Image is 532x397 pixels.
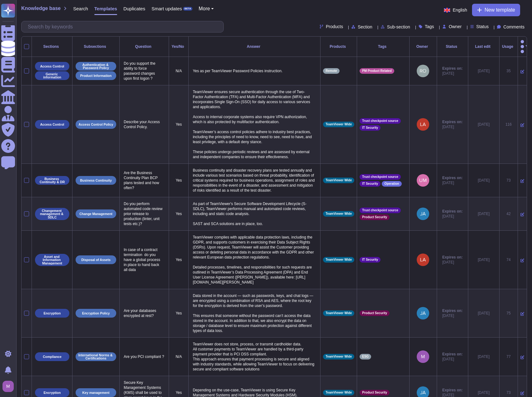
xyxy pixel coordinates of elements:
p: Business Continuity & DR [37,177,67,184]
span: Expires on: [442,209,463,214]
p: Yes [172,122,186,127]
button: user [1,379,18,393]
div: Products [323,45,354,48]
div: [DATE] [471,257,497,262]
span: [DATE] [442,124,463,129]
img: user [417,208,429,220]
p: Yes [172,257,186,262]
span: Product Security [362,312,387,315]
p: N/A [172,68,186,73]
span: TeamViewer Wide [326,212,352,215]
p: Encryption [44,391,61,394]
span: Section [358,25,372,29]
div: Subsections [75,45,117,48]
img: user [417,307,429,319]
span: Expires on: [442,352,463,357]
button: New template [472,4,520,16]
span: [DATE] [442,214,463,219]
span: Tags [425,24,434,29]
p: TeamViewer ensures secure authentication through the use of Two-Factor Authentication (TFA) and M... [191,88,318,161]
div: [DATE] [471,390,497,395]
div: Usage [502,45,515,48]
div: Question [122,45,166,48]
div: 74 [502,257,515,262]
span: Remote [326,69,337,73]
p: Access Control [40,123,64,126]
p: Business Continuity [80,179,112,182]
div: 73 [502,390,515,395]
span: Product Security [362,216,387,219]
span: TeamViewer Wide [326,391,352,394]
p: Yes [172,311,186,316]
span: Owner [449,24,461,29]
div: Answer [191,45,318,48]
p: Asset and Information Management [37,255,67,265]
div: [DATE] [471,311,497,316]
p: Disposal of Assets [81,258,111,262]
p: Access Control Policy [79,123,113,126]
span: [DATE] [442,71,463,76]
div: [DATE] [471,211,497,216]
span: [DATE] [442,260,463,265]
p: TeamViewer complies with applicable data protection laws, including the GDPR, and supports custom... [191,233,318,286]
p: In case of a contract termination do you have a global process in place to hand back all data [122,246,166,274]
img: user [417,350,429,363]
p: International Norms & Certifications [78,354,114,360]
p: Encryption [44,312,61,315]
div: 73 [502,178,515,183]
p: Describe your Access Control Policy. [122,118,166,131]
div: Yes/No [172,45,186,48]
p: Are your databases encrypted at rest? [122,307,166,320]
span: TeamViewer Wide [326,355,352,358]
span: TeamViewer Wide [326,123,352,126]
img: user [417,65,429,77]
img: user [417,174,429,187]
span: Comments [503,25,525,29]
div: Sections [34,45,70,48]
div: 42 [502,211,515,216]
span: Smart updates [152,6,182,11]
div: [DATE] [471,178,497,183]
p: Yes [172,178,186,183]
img: user [417,254,429,266]
span: Expires on: [442,175,463,180]
span: IT Security [362,258,378,261]
span: Sub-section [387,25,410,29]
span: [DATE] [442,180,463,185]
div: 116 [502,122,515,127]
p: Product Information [80,74,112,78]
span: [DATE] [442,313,463,318]
span: IT Security [362,126,378,129]
span: Duplicates [123,6,145,11]
span: ESG [362,355,369,358]
p: Do you perform automated code review prior release to production (linter, unit tests etc.)? [122,200,166,228]
p: Access Control [40,65,64,68]
p: Change Management [79,212,112,216]
div: [DATE] [471,122,497,127]
input: Search by keywords [25,21,223,32]
span: More [199,6,210,11]
img: user [417,118,429,131]
p: Yes [172,390,186,395]
p: Compliance [43,355,62,359]
p: Are you PCI compliant ? [122,353,166,361]
p: Yes [172,211,186,216]
p: As part of TeamViewer's Secure Software Development Lifecycle (S-SDLC), TeamViewer performs manua... [191,200,318,228]
span: IT Security [362,182,378,185]
p: Do you support the ability to force password changes upon first logon ? [122,59,166,83]
span: Product Security [362,391,387,394]
div: Status [440,45,465,48]
p: Authentication & Password Policy [78,63,114,70]
span: Operation [384,182,399,185]
p: TeamViewer does not store, process, or transmit cardholder data. All customer payments to TeamVie... [191,340,318,373]
span: Expires on: [442,255,463,260]
div: BETA [183,7,192,11]
button: More [199,6,214,11]
span: Trust checkpoint source [362,175,398,178]
div: Owner [412,45,434,48]
span: Trust checkpoint source [362,119,398,123]
div: [DATE] [471,68,497,73]
span: Search [73,6,88,11]
span: Knowledge base [21,6,61,11]
p: Are the Business Continuity Plan BCP plans tested and how often? [122,169,166,192]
